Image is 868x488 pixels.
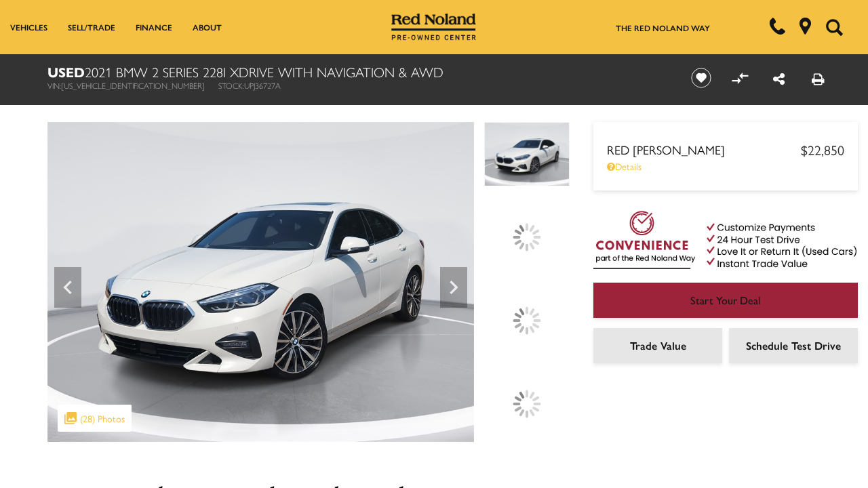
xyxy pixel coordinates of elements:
[630,338,686,353] span: Trade Value
[391,14,477,41] img: Red Noland Pre-Owned
[729,328,858,363] a: Schedule Test Drive
[821,1,848,54] button: Open the search field
[244,79,281,91] span: UPJ36727A
[812,68,825,88] a: Print this Used 2021 BMW 2 Series 228i xDrive With Navigation & AWD
[607,141,801,158] span: Red [PERSON_NAME]
[730,68,750,88] button: Compare vehicle
[607,159,844,173] a: Details
[47,64,668,79] h1: 2021 BMW 2 Series 228i xDrive With Navigation & AWD
[773,68,785,88] a: Share this Used 2021 BMW 2 Series 228i xDrive With Navigation & AWD
[593,283,858,318] a: Start Your Deal
[484,122,570,186] img: Used 2021 Alpine White BMW 228i xDrive image 1
[746,338,841,353] span: Schedule Test Drive
[47,122,474,442] img: Used 2021 Alpine White BMW 228i xDrive image 1
[801,140,844,159] span: $22,850
[58,405,132,432] div: (28) Photos
[61,79,205,91] span: [US_VEHICLE_IDENTIFICATION_NUMBER]
[391,18,477,32] a: Red Noland Pre-Owned
[47,79,61,91] span: VIN:
[607,140,844,159] a: Red [PERSON_NAME] $22,850
[593,328,722,363] a: Trade Value
[218,79,244,91] span: Stock:
[686,67,716,89] button: Save vehicle
[47,62,85,81] strong: Used
[690,292,761,308] span: Start Your Deal
[616,22,710,34] a: The Red Noland Way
